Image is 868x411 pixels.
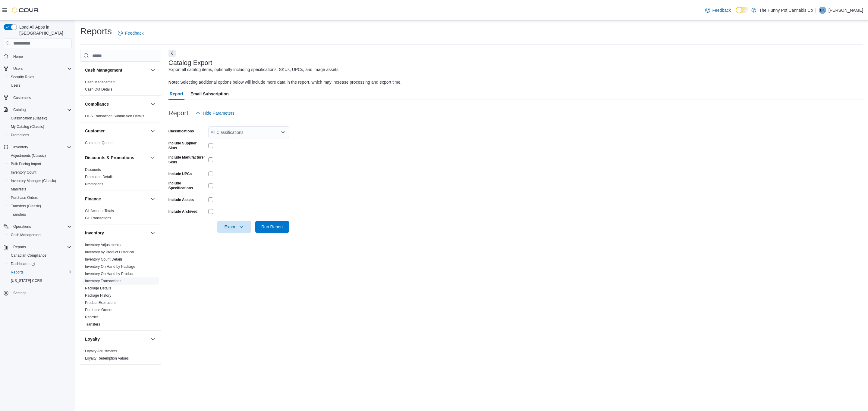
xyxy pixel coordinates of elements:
[8,160,44,168] a: Bulk Pricing Import
[13,95,31,100] span: Customers
[8,186,29,193] a: Manifests
[85,293,111,298] span: Package History
[8,202,72,210] span: Transfers (Classic)
[85,279,121,283] a: Inventory Transactions
[85,101,109,107] h3: Compliance
[736,7,748,13] input: Dark Mode
[1,93,74,102] button: Customers
[85,279,121,283] span: Inventory Transactions
[85,336,100,342] h3: Loyalty
[168,129,194,134] label: Classifications
[11,65,72,72] span: Users
[85,141,112,145] a: Customer Queue
[8,73,36,81] a: Security Roles
[125,30,143,36] span: Feedback
[6,81,74,90] button: Users
[13,245,26,249] span: Reports
[11,133,29,138] span: Promotions
[8,277,45,284] a: [US_STATE] CCRS
[85,286,111,291] span: Package Details
[281,130,285,135] button: Open list of options
[85,307,112,312] span: Purchase Orders
[149,195,156,202] button: Finance
[8,177,58,184] a: Inventory Manager (Classic)
[11,106,72,113] span: Catalog
[6,114,74,122] button: Classification (Classic)
[85,87,112,92] span: Cash Out Details
[11,223,72,230] span: Operations
[11,223,33,230] button: Operations
[80,79,161,95] div: Cash Management
[11,94,72,101] span: Customers
[149,127,156,134] button: Customer
[11,75,34,79] span: Security Roles
[168,181,206,190] label: Include Specifications
[85,264,135,269] a: Inventory On Hand by Package
[80,207,161,224] div: Finance
[168,155,206,165] label: Include Manufacturer Skus
[759,7,813,14] p: The Hunny Pot Cannabis Co
[8,269,26,276] a: Reports
[85,182,103,187] span: Promotions
[4,49,72,313] nav: Complex example
[6,185,74,193] button: Manifests
[168,110,188,117] h3: Report
[703,4,733,16] a: Feedback
[85,128,105,134] h3: Customer
[13,145,28,150] span: Inventory
[261,224,283,230] span: Run Report
[80,139,161,149] div: Customer
[85,155,148,161] button: Discounts & Promotions
[80,113,161,122] div: Compliance
[6,268,74,277] button: Reports
[6,251,74,260] button: Canadian Compliance
[85,264,135,269] span: Inventory On Hand by Package
[6,202,74,210] button: Transfers (Classic)
[203,110,234,116] span: Hide Parameters
[6,168,74,177] button: Inventory Count
[85,308,112,312] a: Purchase Orders
[11,162,41,166] span: Bulk Pricing Import
[85,80,115,85] span: Cash Management
[217,221,251,233] button: Export
[8,131,72,139] span: Promotions
[829,7,863,14] p: [PERSON_NAME]
[8,252,49,259] a: Canadian Compliance
[85,356,129,360] a: Loyalty Redemption Values
[6,131,74,139] button: Promotions
[6,122,74,131] button: My Catalog (Classic)
[8,202,43,210] a: Transfers (Classic)
[815,7,816,14] p: |
[80,241,161,330] div: Inventory
[6,177,74,185] button: Inventory Manager (Classic)
[85,250,134,255] span: Inventory by Product Historical
[8,231,72,239] span: Cash Management
[13,66,23,71] span: Users
[820,7,825,14] span: BK
[1,52,74,60] button: Home
[85,243,121,247] span: Inventory Adjustments
[11,195,38,200] span: Purchase Orders
[85,300,116,305] span: Product Expirations
[11,289,29,297] a: Settings
[1,243,74,251] button: Reports
[193,107,237,119] button: Hide Parameters
[168,59,212,66] h3: Catalog Export
[85,301,116,305] a: Product Expirations
[8,82,23,89] a: Users
[8,269,72,276] span: Reports
[85,196,148,202] button: Finance
[8,252,72,259] span: Canadian Compliance
[8,169,72,176] span: Inventory Count
[85,336,148,342] button: Loyalty
[13,107,26,112] span: Catalog
[80,348,161,364] div: Loyalty
[85,230,148,236] button: Inventory
[149,154,156,161] button: Discounts & Promotions
[85,128,148,134] button: Customer
[11,178,56,183] span: Inventory Manager (Classic)
[168,209,197,214] label: Include Archived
